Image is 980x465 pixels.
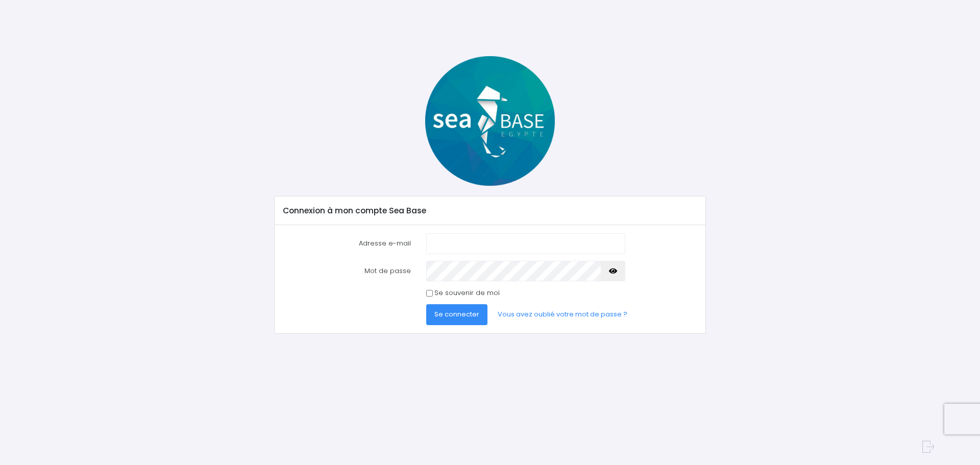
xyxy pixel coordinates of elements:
div: Connexion à mon compte Sea Base [275,197,705,225]
label: Adresse e-mail [276,233,419,254]
a: Vous avez oublié votre mot de passe ? [489,304,635,325]
button: Se connecter [426,304,487,325]
span: Se connecter [434,309,479,319]
label: Se souvenir de moi [434,288,500,298]
label: Mot de passe [276,261,419,281]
